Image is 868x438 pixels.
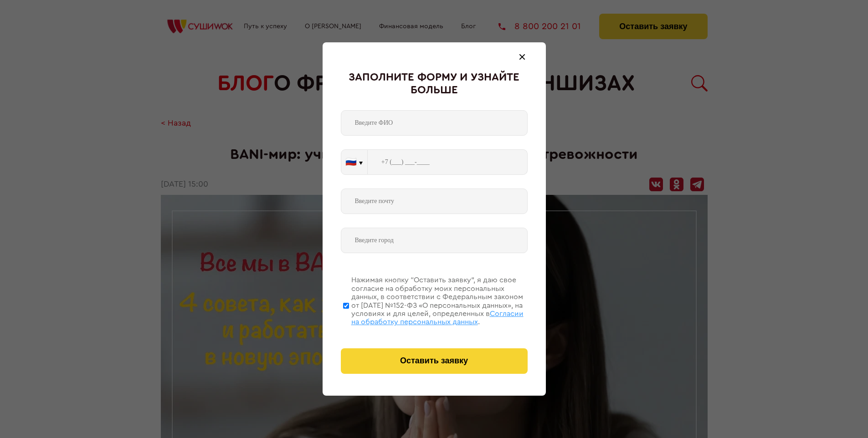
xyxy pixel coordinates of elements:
input: +7 (___) ___-____ [368,149,528,175]
div: Заполните форму и узнайте больше [341,71,528,97]
input: Введите город [341,228,528,253]
input: Введите ФИО [341,110,528,136]
input: Введите почту [341,188,528,214]
button: Оставить заявку [341,348,528,374]
span: Согласии на обработку персональных данных [351,310,524,326]
button: 🇷🇺 [341,150,367,174]
div: Нажимая кнопку “Оставить заявку”, я даю свое согласие на обработку моих персональных данных, в со... [351,276,528,326]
